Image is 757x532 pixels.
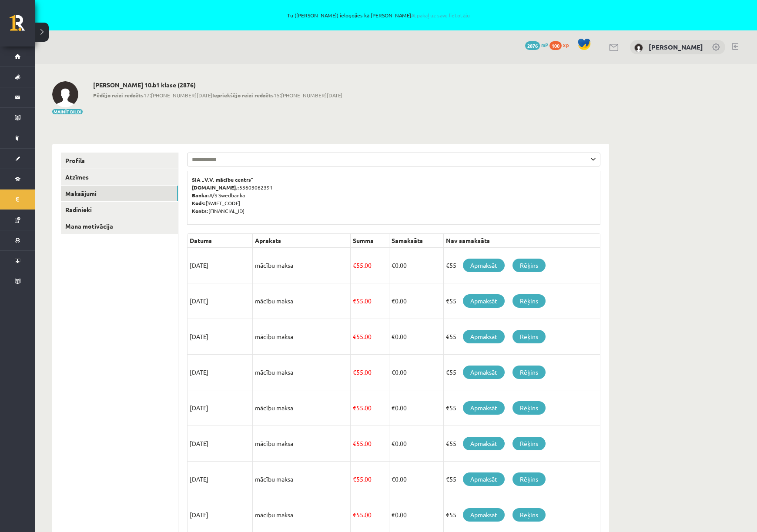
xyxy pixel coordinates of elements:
b: Pēdējo reizi redzēts [93,92,144,99]
a: Atpakaļ uz savu lietotāju [411,12,470,19]
span: 17:[PHONE_NUMBER][DATE] 15:[PHONE_NUMBER][DATE] [93,91,342,99]
a: Rēķins [512,437,546,450]
span: Tu ([PERSON_NAME]) ielogojies kā [PERSON_NAME] [76,13,681,18]
a: Apmaksāt [463,366,505,379]
a: Maksājumi [61,186,178,202]
span: € [392,439,395,447]
a: Rēķins [512,330,546,343]
td: 0.00 [389,426,443,462]
td: 55.00 [351,319,389,355]
td: 55.00 [351,283,389,319]
td: [DATE] [188,462,253,497]
b: Kods: [192,199,206,206]
a: Apmaksāt [463,330,505,343]
span: € [392,368,395,376]
td: [DATE] [188,319,253,355]
a: Rēķins [512,401,546,415]
td: €55 [443,426,600,462]
td: 0.00 [389,390,443,426]
span: € [353,261,356,269]
td: 0.00 [389,248,443,283]
span: € [392,332,395,340]
b: Konts: [192,207,208,214]
a: Apmaksāt [463,508,505,522]
a: [PERSON_NAME] [649,43,703,51]
a: Rēķins [512,508,546,522]
td: mācību maksa [253,426,351,462]
span: xp [563,41,569,48]
a: Radinieki [61,202,178,218]
b: [DOMAIN_NAME].: [192,184,239,191]
td: 55.00 [351,462,389,497]
a: Apmaksāt [463,401,505,415]
td: 55.00 [351,426,389,462]
td: €55 [443,355,600,390]
a: Rēķins [512,472,546,486]
img: Dmitrijs Kolmakovs [52,81,78,107]
span: € [392,261,395,269]
a: Rēķins [512,259,546,272]
td: 0.00 [389,462,443,497]
a: 2876 mP [525,41,548,48]
a: Rēķins [512,294,546,308]
h2: [PERSON_NAME] 10.b1 klase (2876) [93,81,342,89]
td: mācību maksa [253,319,351,355]
td: €55 [443,319,600,355]
span: € [353,368,356,376]
td: 55.00 [351,390,389,426]
a: 100 xp [549,41,573,48]
td: 55.00 [351,248,389,283]
span: € [353,404,356,412]
td: mācību maksa [253,355,351,390]
span: 2876 [525,41,540,50]
b: Banka: [192,192,209,199]
td: [DATE] [188,426,253,462]
td: €55 [443,283,600,319]
span: € [392,475,395,483]
td: [DATE] [188,248,253,283]
td: €55 [443,462,600,497]
td: 0.00 [389,283,443,319]
th: Nav samaksāts [443,234,600,248]
td: 0.00 [389,319,443,355]
a: Atzīmes [61,169,178,185]
td: [DATE] [188,283,253,319]
span: 100 [549,41,562,50]
td: mācību maksa [253,462,351,497]
td: mācību maksa [253,283,351,319]
a: Rēķins [512,366,546,379]
img: Dmitrijs Kolmakovs [634,43,643,52]
td: [DATE] [188,355,253,390]
span: € [353,297,356,305]
button: Mainīt bildi [52,109,83,114]
td: mācību maksa [253,248,351,283]
a: Apmaksāt [463,437,505,450]
th: Summa [351,234,389,248]
td: €55 [443,248,600,283]
span: € [353,511,356,519]
td: €55 [443,390,600,426]
td: 0.00 [389,355,443,390]
td: mācību maksa [253,390,351,426]
span: mP [541,41,548,48]
a: Apmaksāt [463,294,505,308]
th: Samaksāts [389,234,443,248]
a: Rīgas 1. Tālmācības vidusskola [10,15,35,37]
a: Mana motivācija [61,218,178,234]
td: [DATE] [188,390,253,426]
a: Apmaksāt [463,259,505,272]
td: 55.00 [351,355,389,390]
b: SIA „V.V. mācību centrs” [192,176,254,183]
a: Profils [61,153,178,169]
span: € [353,332,356,340]
span: € [392,404,395,412]
th: Datums [188,234,253,248]
b: Iepriekšējo reizi redzēts [212,92,274,99]
th: Apraksts [253,234,351,248]
a: Apmaksāt [463,472,505,486]
span: € [392,511,395,519]
span: € [353,439,356,447]
span: € [392,297,395,305]
p: 53603062391 A/S Swedbanka [SWIFT_CODE] [FINANCIAL_ID] [192,176,596,215]
span: € [353,475,356,483]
